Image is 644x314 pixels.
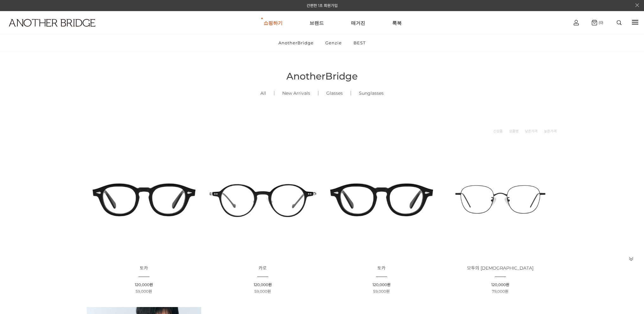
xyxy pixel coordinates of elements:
[544,128,557,134] a: 높은가격
[87,142,201,257] img: 토카 아세테이트 뿔테 안경 이미지
[254,282,272,287] span: 120,000원
[286,70,358,82] span: AnotherBridge
[9,19,95,27] img: logo
[324,142,439,257] img: 토카 아세테이트 안경 - 다양한 스타일에 맞는 뿔테 안경 이미지
[351,11,365,34] a: 매거진
[493,128,503,134] a: 신상품
[467,265,533,271] span: 모두의 [DEMOGRAPHIC_DATA]
[392,11,402,34] a: 룩북
[373,289,390,294] span: 59,000원
[491,282,509,287] span: 120,000원
[252,82,274,104] a: All
[443,142,558,257] img: 모두의 안경 - 다양한 크기에 맞춘 다용도 디자인 이미지
[206,142,320,257] img: 카로 - 감각적인 디자인의 패션 아이템 이미지
[307,3,338,8] a: 간편한 1초 회원가입
[309,11,324,34] a: 브랜드
[509,128,519,134] a: 상품명
[597,20,603,25] span: (0)
[617,20,622,25] img: search
[264,11,283,34] a: 쇼핑하기
[140,265,148,271] span: 토카
[320,35,347,51] a: Genzie
[377,266,386,271] a: 토카
[592,20,603,25] a: (0)
[351,82,392,104] a: Sunglasses
[136,289,152,294] span: 59,000원
[273,35,319,51] a: AnotherBridge
[492,289,508,294] span: 79,000원
[274,82,318,104] a: New Arrivals
[592,20,597,25] img: cart
[318,82,351,104] a: Glasses
[254,289,271,294] span: 59,000원
[135,282,153,287] span: 120,000원
[377,265,386,271] span: 토카
[258,265,267,271] span: 카로
[258,266,267,271] a: 카로
[574,20,579,25] img: cart
[467,266,533,271] a: 모두의 [DEMOGRAPHIC_DATA]
[373,282,391,287] span: 120,000원
[3,19,100,42] a: logo
[140,266,148,271] a: 토카
[348,35,371,51] a: BEST
[525,128,538,134] a: 낮은가격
